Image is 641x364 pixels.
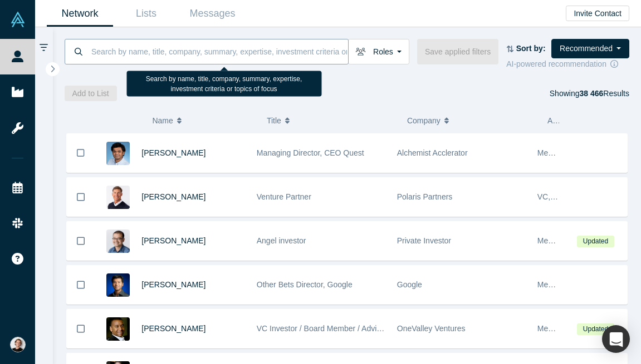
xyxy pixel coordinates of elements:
[397,236,451,245] span: Private Investor
[67,178,95,216] button: Bookmark
[417,39,498,64] button: Save applied filters
[257,148,364,157] span: Managing Director, CEO Quest
[537,236,585,245] span: Mentor, Angel
[106,317,130,341] img: Juan Scarlett's Profile Image
[67,222,95,260] button: Bookmark
[267,109,395,132] button: Title
[537,280,591,289] span: Mentor, Faculty
[547,116,599,125] span: Alchemist Role
[141,192,205,201] a: [PERSON_NAME]
[106,142,130,165] img: Gnani Palanikumar's Profile Image
[550,86,629,101] div: Showing
[106,186,130,209] img: Gary Swart's Profile Image
[397,280,422,289] span: Google
[47,1,113,27] a: Network
[537,192,606,201] span: VC, Faculty, Mentor
[397,192,453,201] span: Polaris Partners
[397,324,466,333] span: OneValley Ventures
[407,109,441,132] span: Company
[257,236,306,245] span: Angel investor
[179,1,246,27] a: Messages
[397,148,468,157] span: Alchemist Acclerator
[141,280,205,289] a: [PERSON_NAME]
[10,12,26,27] img: Alchemist Vault Logo
[67,310,95,348] button: Bookmark
[106,230,130,253] img: Danny Chee's Profile Image
[537,324,576,333] span: Mentor, VC
[141,324,205,333] a: [PERSON_NAME]
[152,109,173,132] span: Name
[516,44,546,53] strong: Sort by:
[257,280,353,289] span: Other Bets Director, Google
[106,273,130,297] img: Steven Kan's Profile Image
[65,86,117,101] button: Add to List
[566,6,629,21] button: Invite Contact
[67,133,95,172] button: Bookmark
[152,109,255,132] button: Name
[577,323,614,335] span: Updated
[113,1,179,27] a: Lists
[141,236,205,245] a: [PERSON_NAME]
[579,89,603,98] strong: 38 466
[141,148,205,157] a: [PERSON_NAME]
[90,38,348,64] input: Search by name, title, company, summary, expertise, investment criteria or topics of focus
[348,39,409,64] button: Roles
[10,337,26,352] img: Turo Pekari's Account
[67,266,95,304] button: Bookmark
[257,324,388,333] span: VC Investor / Board Member / Advisor
[407,109,536,132] button: Company
[257,192,311,201] span: Venture Partner
[267,109,281,132] span: Title
[551,39,629,58] button: Recommended
[579,89,629,98] span: Results
[577,236,614,247] span: Updated
[506,58,629,70] div: AI-powered recommendation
